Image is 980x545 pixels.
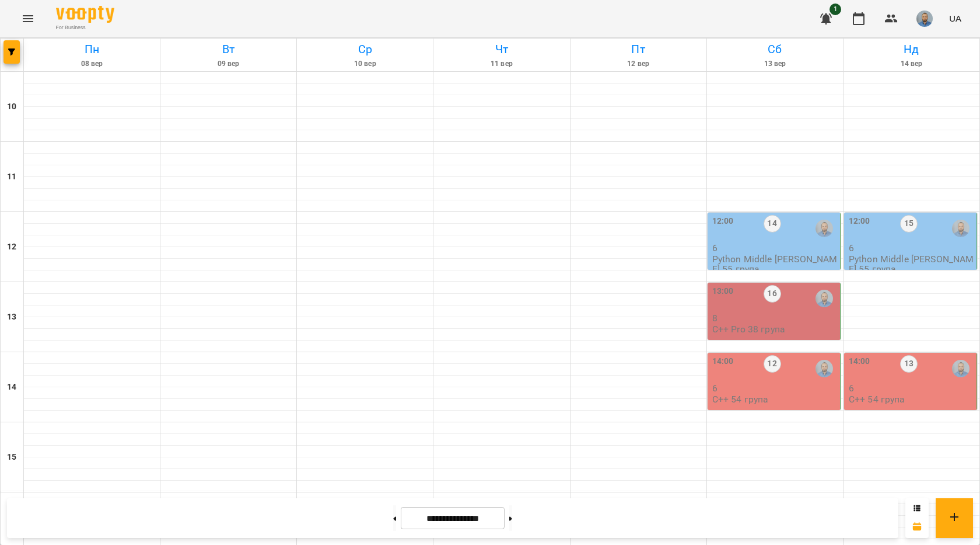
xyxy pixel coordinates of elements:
[949,12,961,25] span: UA
[7,451,16,464] h6: 15
[952,360,970,377] img: Антон Костюк
[162,40,295,58] h6: Вт
[7,311,16,324] h6: 13
[572,58,705,70] h6: 12 вер
[849,383,974,393] p: 6
[7,100,16,113] h6: 10
[829,4,841,15] span: 1
[572,40,705,58] h6: Пт
[944,8,966,29] button: UA
[56,24,114,32] span: For Business
[849,355,870,368] label: 14:00
[764,355,781,373] label: 12
[299,58,431,70] h6: 10 вер
[712,324,785,334] p: C++ Pro 38 група
[900,215,918,232] label: 15
[952,220,970,237] img: Антон Костюк
[435,58,568,70] h6: 11 вер
[7,381,16,394] h6: 14
[162,58,295,70] h6: 09 вер
[845,58,978,70] h6: 14 вер
[845,40,978,58] h6: Нд
[709,40,841,58] h6: Сб
[435,40,568,58] h6: Чт
[26,58,158,70] h6: 08 вер
[709,58,841,70] h6: 13 вер
[849,254,974,275] p: Python Middle [PERSON_NAME] 55 група
[764,285,781,303] label: 16
[916,11,933,27] img: 2a5fecbf94ce3b4251e242cbcf70f9d8.jpg
[712,285,734,298] label: 13:00
[849,394,905,404] p: C++ 54 група
[712,243,838,253] p: 6
[14,5,42,33] button: Menu
[712,215,734,228] label: 12:00
[7,171,16,183] h6: 11
[712,394,769,404] p: C++ 54 група
[815,360,833,377] img: Антон Костюк
[849,215,870,228] label: 12:00
[849,243,974,253] p: 6
[299,40,431,58] h6: Ср
[712,313,838,323] p: 8
[712,355,734,368] label: 14:00
[900,355,918,373] label: 13
[712,254,838,275] p: Python Middle [PERSON_NAME] 55 група
[7,241,16,254] h6: 12
[712,383,838,393] p: 6
[56,6,114,23] img: Voopty Logo
[815,290,833,307] img: Антон Костюк
[26,40,158,58] h6: Пн
[815,220,833,237] img: Антон Костюк
[764,215,781,232] label: 14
